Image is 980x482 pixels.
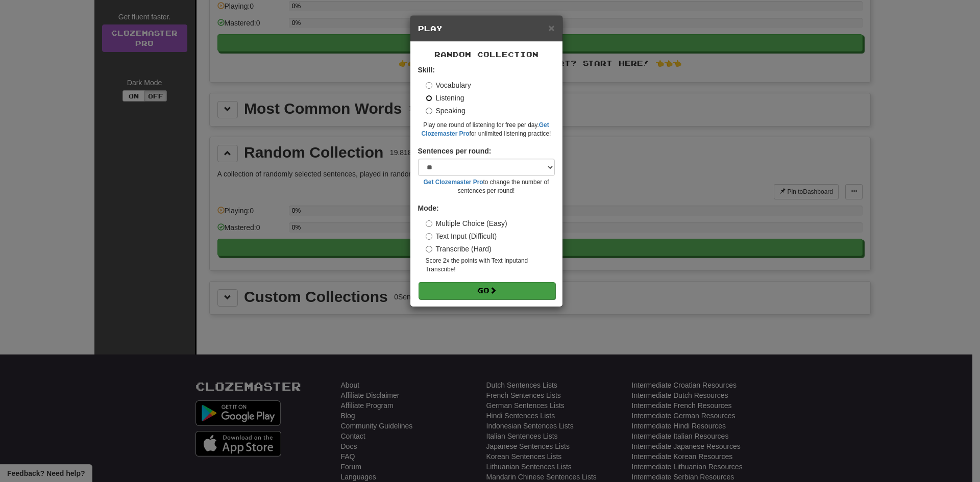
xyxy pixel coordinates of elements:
label: Listening [426,93,464,103]
small: Play one round of listening for free per day. for unlimited listening practice! [418,121,555,138]
input: Speaking [426,108,432,114]
h5: Play [418,23,555,34]
strong: Mode: [418,204,439,212]
label: Speaking [426,106,465,116]
input: Text Input (Difficult) [426,233,432,240]
strong: Skill: [418,66,435,74]
label: Multiple Choice (Easy) [426,218,507,229]
label: Text Input (Difficult) [426,231,497,241]
input: Transcribe (Hard) [426,246,432,252]
input: Listening [426,95,432,102]
span: Random Collection [434,50,538,59]
button: Go [419,282,555,299]
input: Vocabulary [426,82,432,89]
label: Vocabulary [426,80,471,90]
input: Multiple Choice (Easy) [426,220,432,227]
button: Close [548,22,554,33]
a: Get Clozemaster Pro [424,179,483,186]
label: Transcribe (Hard) [426,244,492,254]
label: Sentences per round: [418,146,492,156]
small: to change the number of sentences per round! [418,178,555,195]
small: Score 2x the points with Text Input and Transcribe ! [426,257,555,274]
span: × [548,22,554,34]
